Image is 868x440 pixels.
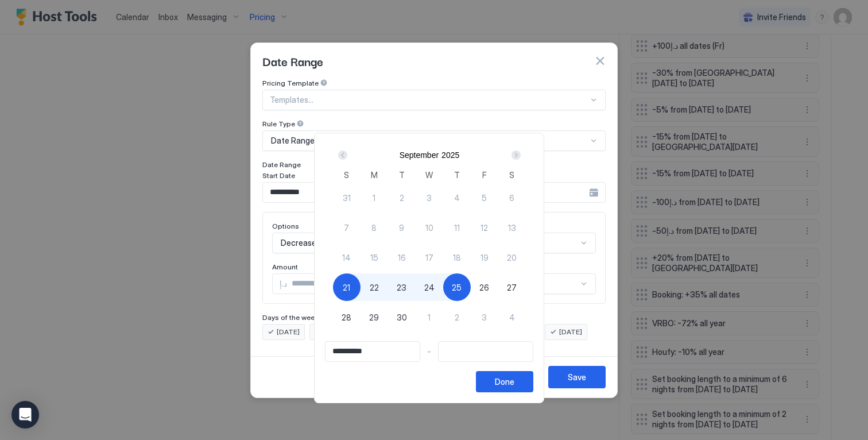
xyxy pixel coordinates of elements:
span: 20 [507,252,517,264]
button: 4 [498,303,526,331]
span: 29 [369,311,379,323]
button: 30 [388,303,416,331]
span: 18 [453,252,461,264]
span: 23 [397,281,406,294]
button: 28 [333,303,361,331]
button: 8 [361,214,388,241]
span: 4 [509,311,515,323]
button: September [400,150,439,160]
button: 3 [471,303,498,331]
span: 26 [479,281,489,294]
span: 16 [398,252,406,264]
span: 11 [454,222,460,234]
button: 31 [333,184,361,211]
button: 5 [471,184,498,211]
span: 21 [343,281,350,294]
button: Prev [336,148,351,162]
button: Done [476,371,533,392]
span: 8 [371,222,377,234]
span: 14 [342,252,351,264]
span: 1 [428,311,431,323]
button: 3 [416,184,443,211]
span: M [371,169,378,181]
span: 31 [343,192,351,204]
button: 18 [443,244,471,271]
button: 21 [333,273,361,301]
span: 3 [482,311,487,323]
span: 30 [397,311,407,323]
span: 22 [370,281,379,294]
button: 7 [333,214,361,241]
button: 1 [416,303,443,331]
button: 1 [361,184,388,211]
span: 4 [454,192,460,204]
span: 3 [427,192,432,204]
span: W [425,169,433,181]
button: 29 [361,303,388,331]
button: 16 [388,244,416,271]
button: 6 [498,184,526,211]
span: 9 [399,222,404,234]
span: 2 [400,192,404,204]
button: 10 [416,214,443,241]
button: 23 [388,273,416,301]
button: 17 [416,244,443,271]
button: 11 [443,214,471,241]
button: 25 [443,273,471,301]
button: 9 [388,214,416,241]
span: 19 [480,252,489,264]
span: 17 [425,252,433,264]
span: 25 [452,281,462,294]
span: 15 [370,252,378,264]
span: 2 [455,311,459,323]
button: 2 [388,184,416,211]
button: 26 [471,273,498,301]
span: 7 [344,222,349,234]
button: 4 [443,184,471,211]
span: 12 [480,222,488,234]
button: 12 [471,214,498,241]
span: T [399,169,405,181]
button: 22 [361,273,388,301]
span: 28 [342,311,351,323]
span: 5 [482,192,487,204]
button: 15 [361,244,388,271]
button: Next [507,148,523,162]
button: 2 [443,303,471,331]
span: 13 [508,222,516,234]
div: Open Intercom Messenger [11,401,39,429]
div: Done [495,376,514,388]
button: 19 [471,244,498,271]
span: 1 [373,192,375,204]
button: 20 [498,244,526,271]
span: F [482,169,487,181]
span: 27 [507,281,517,294]
button: 13 [498,214,526,241]
button: 24 [416,273,443,301]
span: 6 [509,192,514,204]
span: S [509,169,514,181]
button: 2025 [441,150,459,160]
span: 24 [424,281,435,294]
button: 14 [333,244,361,271]
input: Input Field [439,342,533,361]
button: 27 [498,273,526,301]
span: - [427,346,431,357]
span: T [454,169,460,181]
input: Input Field [325,342,420,361]
span: S [344,169,349,181]
span: 10 [425,222,433,234]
